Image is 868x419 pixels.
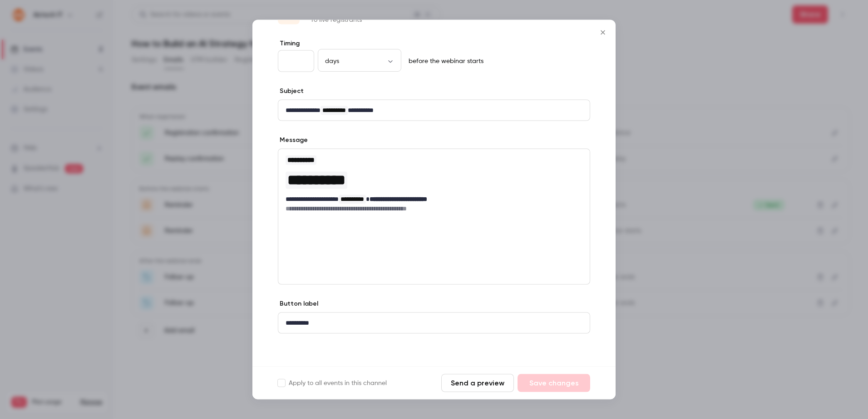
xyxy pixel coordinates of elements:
[311,15,380,24] p: To live registrants
[278,136,308,145] label: Message
[278,379,387,388] label: Apply to all events in this channel
[278,100,590,121] div: editor
[278,299,318,308] label: Button label
[278,313,590,333] div: editor
[441,374,514,392] button: Send a preview
[278,149,590,219] div: editor
[318,56,401,65] div: days
[405,57,483,66] p: before the webinar starts
[278,39,590,48] label: Timing
[278,87,304,96] label: Subject
[594,24,612,42] button: Close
